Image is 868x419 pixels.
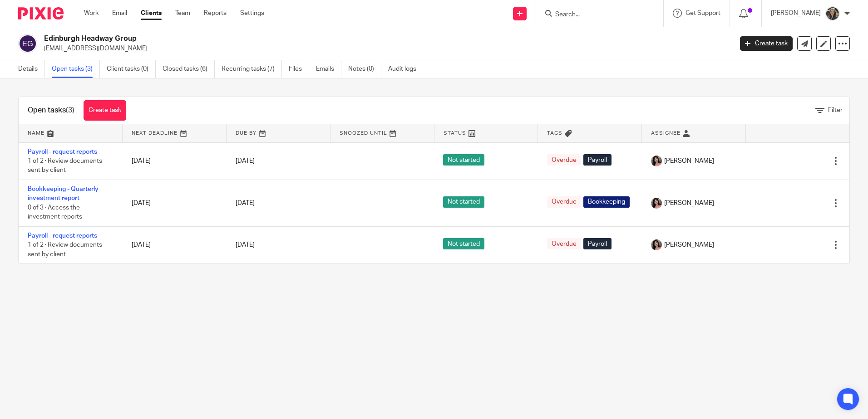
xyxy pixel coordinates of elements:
td: [DATE] [123,180,227,226]
td: [DATE] [123,226,227,263]
span: Not started [443,154,484,166]
span: [DATE] [236,200,255,206]
img: Pixie [18,7,64,19]
a: Emails [316,60,341,78]
span: [PERSON_NAME] [664,240,714,249]
a: Create task [84,100,126,121]
span: [PERSON_NAME] [664,199,714,208]
span: 1 of 2 · Review documents sent by client [28,242,102,258]
a: Email [112,9,127,18]
a: Audit logs [388,60,423,78]
a: Payroll - request reports [28,149,97,155]
a: Details [18,60,45,78]
img: image002.jpg [651,156,662,166]
a: Files [289,60,309,78]
span: 0 of 3 · Access the investment reports [28,205,82,220]
img: svg%3E [18,34,37,53]
a: Payroll - request reports [28,233,97,239]
span: Payroll [583,238,612,249]
h1: Open tasks [28,106,74,115]
span: Overdue [547,154,581,166]
a: Settings [240,9,264,18]
img: Profile%20photo.jpg [825,6,840,21]
a: Work [84,9,99,18]
img: image002.jpg [651,239,662,250]
a: Open tasks (3) [52,60,100,78]
a: Create task [740,36,793,51]
a: Bookkeeping - Quarterly investment report [28,186,99,201]
span: Status [444,131,466,136]
span: Snoozed Until [340,131,387,136]
a: Client tasks (0) [107,60,156,78]
span: [DATE] [236,158,255,164]
a: Clients [141,9,162,18]
input: Search [554,11,636,19]
p: [EMAIL_ADDRESS][DOMAIN_NAME] [44,44,726,53]
span: Payroll [583,154,612,166]
span: Overdue [547,196,581,208]
span: Overdue [547,238,581,249]
img: image002.jpg [651,198,662,209]
span: Filter [828,107,843,113]
td: [DATE] [123,142,227,180]
h2: Edinburgh Headway Group [44,34,590,44]
a: Team [175,9,190,18]
span: [PERSON_NAME] [664,156,714,166]
span: [DATE] [236,242,255,248]
span: (3) [66,107,74,114]
a: Closed tasks (6) [163,60,215,78]
p: [PERSON_NAME] [771,9,821,18]
span: 1 of 2 · Review documents sent by client [28,158,102,174]
span: Not started [443,196,484,208]
a: Notes (0) [348,60,381,78]
span: Not started [443,238,484,249]
span: Get Support [686,10,720,16]
span: Tags [547,131,562,136]
a: Recurring tasks (7) [222,60,282,78]
span: Bookkeeping [583,196,630,208]
a: Reports [204,9,227,18]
